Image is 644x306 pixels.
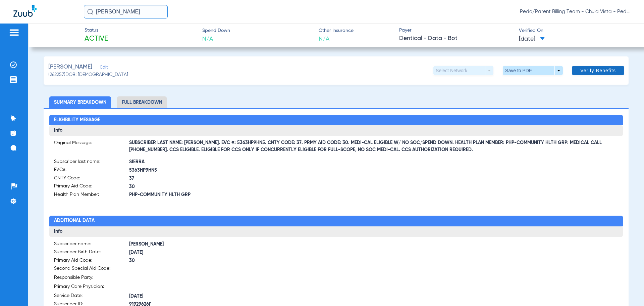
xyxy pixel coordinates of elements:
[54,283,129,292] span: Primary Care Physician:
[48,71,128,78] span: (262257) DOB: [DEMOGRAPHIC_DATA]
[54,175,129,183] span: CNTY Code:
[202,27,230,34] span: Spend Down
[129,191,336,199] span: PHP-COMMUNITY HLTH GRP
[129,249,336,256] span: [DATE]
[49,226,623,237] h3: Info
[129,167,336,174] span: 5363HP9HN5
[129,159,336,166] span: SIERRA
[54,241,129,249] span: Subscriber name:
[54,265,129,274] span: Second Special Aid Code:
[49,115,623,126] h2: Eligibility Message
[54,249,129,257] span: Subscriber Birth Date:
[87,9,93,15] img: Search Icon
[54,183,129,191] span: Primary Aid Code:
[129,175,336,182] span: 37
[49,216,623,226] h2: Additional Data
[85,27,108,34] span: Status
[399,34,513,43] span: Dentical - Data - Bot
[129,293,336,300] span: [DATE]
[519,35,545,43] span: [DATE]
[48,63,92,71] span: [PERSON_NAME]
[572,66,624,75] button: Verify Benefits
[319,35,354,43] span: N/A
[319,27,354,34] span: Other Insurance
[49,96,111,108] li: Summary Breakdown
[520,8,631,15] span: Pedo/Parent Billing Team - Chula Vista - Pedo | The Super Dentists
[129,143,618,150] span: SUBSCRIBER LAST NAME: [PERSON_NAME]. EVC #: 5363HP9HN5. CNTY CODE: 37. PRMY AID CODE: 30. MEDI-CA...
[129,183,336,190] span: 30
[54,257,129,265] span: Primary Aid Code:
[100,65,106,71] span: Edit
[519,27,633,34] span: Verified On
[580,68,616,73] span: Verify Benefits
[84,5,168,18] input: Search for patients
[399,27,513,34] span: Payer
[610,274,644,306] iframe: Chat Widget
[54,158,129,167] span: Subscriber last name:
[503,66,563,75] button: Save to PDF
[202,35,230,43] span: N/A
[85,34,108,44] span: Active
[54,191,129,200] span: Health Plan Member:
[129,257,336,264] span: 30
[13,5,37,17] img: Zuub Logo
[54,166,129,175] span: EVC#:
[54,292,129,301] span: Service Date:
[9,29,19,37] img: hamburger-icon
[117,96,167,108] li: Full Breakdown
[49,125,623,136] h3: Info
[54,139,129,150] span: Original Message:
[129,241,336,248] span: [PERSON_NAME]
[54,274,129,283] span: Responsible Party:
